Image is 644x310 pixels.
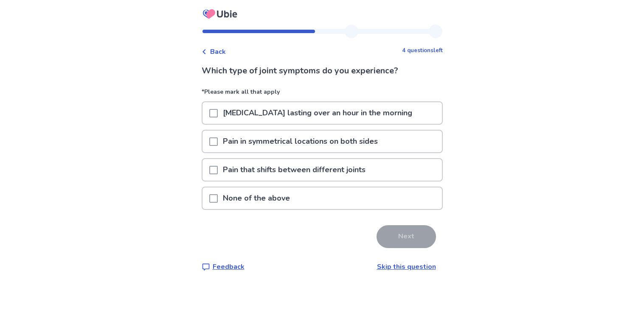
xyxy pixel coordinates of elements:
p: Pain that shifts between different joints [218,159,371,181]
a: Skip this question [377,262,436,271]
p: Which type of joint symptoms do you experience? [202,64,443,77]
span: Back [210,47,226,57]
p: *Please mark all that apply [202,87,443,101]
p: Feedback [213,262,245,272]
button: Next [377,225,436,248]
p: [MEDICAL_DATA] lasting over an hour in the morning [218,102,417,124]
p: 4 questions left [402,47,443,55]
a: Feedback [202,262,245,272]
p: None of the above [218,187,295,209]
p: Pain in symmetrical locations on both sides [218,131,383,152]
